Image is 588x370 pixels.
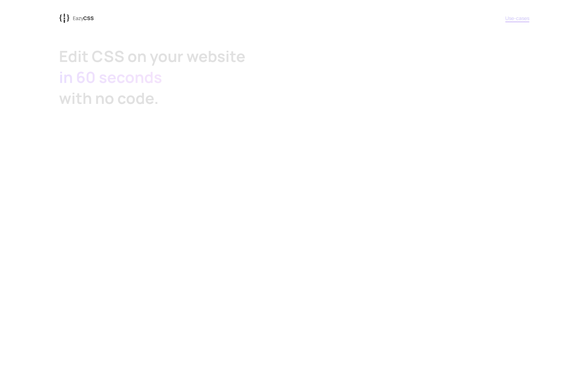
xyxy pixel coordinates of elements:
h1: Edit CSS on your website with no code. [59,46,294,109]
tspan: { [65,14,70,23]
p: Eazy [73,15,94,22]
span: in 60 seconds [59,67,162,88]
span: CSS [83,15,94,22]
a: Use-cases [505,15,529,22]
tspan: { [59,13,64,23]
a: {{EazyCSS [59,11,94,25]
